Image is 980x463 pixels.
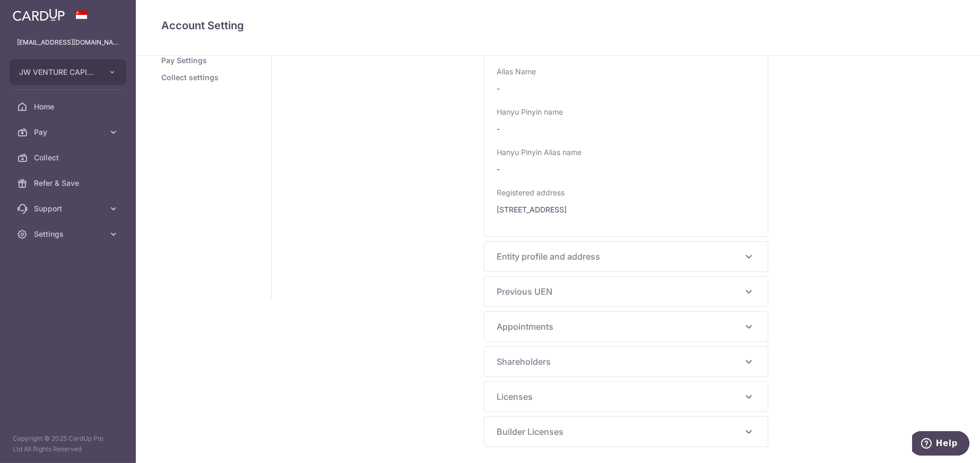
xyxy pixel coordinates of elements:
[497,83,755,94] ul: -
[19,67,98,78] span: JW VENTURE CAPITAL PTE. LTD.
[497,425,742,438] span: Builder Licenses
[34,178,104,188] span: Refer & Save
[497,147,582,158] label: Hanyu Pinyin Alias name
[912,431,969,458] iframe: Opens a widget where you can find more information
[34,203,104,214] span: Support
[497,355,755,368] p: Shareholders
[161,72,219,83] a: Collect settings
[34,127,104,138] span: Pay
[34,152,104,163] span: Collect
[24,7,46,17] span: Help
[497,285,742,298] span: Previous UEN
[497,390,742,403] span: Licenses
[497,390,755,403] p: Licenses
[497,107,563,117] label: Hanyu Pinyin name
[497,164,755,175] ul: -
[497,204,755,215] ul: [STREET_ADDRESS]
[13,8,65,21] img: CardUp
[497,285,755,298] p: Previous UEN
[497,250,755,263] p: Entity profile and address
[497,187,565,198] label: Registered address
[497,66,536,77] label: Alias Name
[497,320,742,333] span: Appointments
[497,425,755,438] p: Builder Licenses
[497,320,755,333] p: Appointments
[497,124,755,134] ul: -
[34,229,104,239] span: Settings
[497,250,742,263] span: Entity profile and address
[17,37,119,48] p: [EMAIL_ADDRESS][DOMAIN_NAME]
[497,355,742,368] span: Shareholders
[161,19,244,32] span: translation missing: en.companies.view_myinfo_biz_details.title.account_setting
[161,55,207,66] a: Pay Settings
[10,59,126,85] button: JW VENTURE CAPITAL PTE. LTD.
[34,101,104,112] span: Home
